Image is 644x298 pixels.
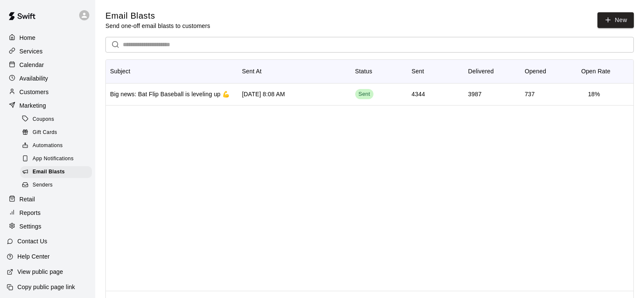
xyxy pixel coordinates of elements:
[20,153,95,166] a: App Notifications
[407,59,464,83] div: Sent
[33,155,74,163] span: App Notifications
[20,127,92,139] div: Gift Cards
[20,166,95,179] a: Email Blasts
[19,47,43,56] p: Services
[20,153,92,165] div: App Notifications
[110,90,229,98] div: Big news: Bat Flip Baseball is leveling up 💪
[17,237,47,245] p: Contact Us
[105,10,210,22] h5: Email Blasts
[105,22,210,30] p: Send one-off email blasts to customers
[17,283,75,291] p: Copy public page link
[20,166,92,178] div: Email Blasts
[19,195,35,203] p: Retail
[17,252,50,261] p: Help Center
[355,59,373,83] div: Status
[20,126,95,139] a: Gift Cards
[468,90,482,98] div: 3987
[19,88,49,96] p: Customers
[19,61,44,69] p: Calendar
[355,90,373,98] span: Sent
[7,220,88,233] a: Settings
[7,99,88,112] a: Marketing
[7,193,88,206] a: Retail
[242,59,262,83] div: Sent At
[33,115,54,124] span: Coupons
[19,74,48,83] p: Availability
[351,59,408,83] div: Status
[20,113,95,126] a: Coupons
[19,101,46,110] p: Marketing
[33,128,57,137] span: Gift Cards
[20,139,95,153] a: Automations
[468,59,494,83] div: Delivered
[7,58,88,71] a: Calendar
[412,59,424,83] div: Sent
[33,142,63,150] span: Automations
[19,222,41,231] p: Settings
[19,209,41,217] p: Reports
[20,114,92,125] div: Coupons
[242,90,285,98] div: Sep 10 2025, 8:08 AM
[525,90,535,98] div: 737
[7,86,88,98] a: Customers
[20,179,92,191] div: Senders
[581,83,607,106] td: 18 %
[577,59,634,83] div: Open Rate
[597,12,634,28] a: New
[106,59,238,83] div: Subject
[33,168,65,176] span: Email Blasts
[525,59,546,83] div: Opened
[581,59,611,83] div: Open Rate
[7,72,88,85] a: Availability
[412,90,425,98] div: 4344
[520,59,577,83] div: Opened
[19,33,36,42] p: Home
[33,181,53,189] span: Senders
[464,59,521,83] div: Delivered
[238,59,351,83] div: Sent At
[20,140,92,152] div: Automations
[7,45,88,58] a: Services
[110,59,130,83] div: Subject
[17,267,63,276] p: View public page
[20,179,95,192] a: Senders
[7,31,88,44] a: Home
[7,206,88,219] a: Reports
